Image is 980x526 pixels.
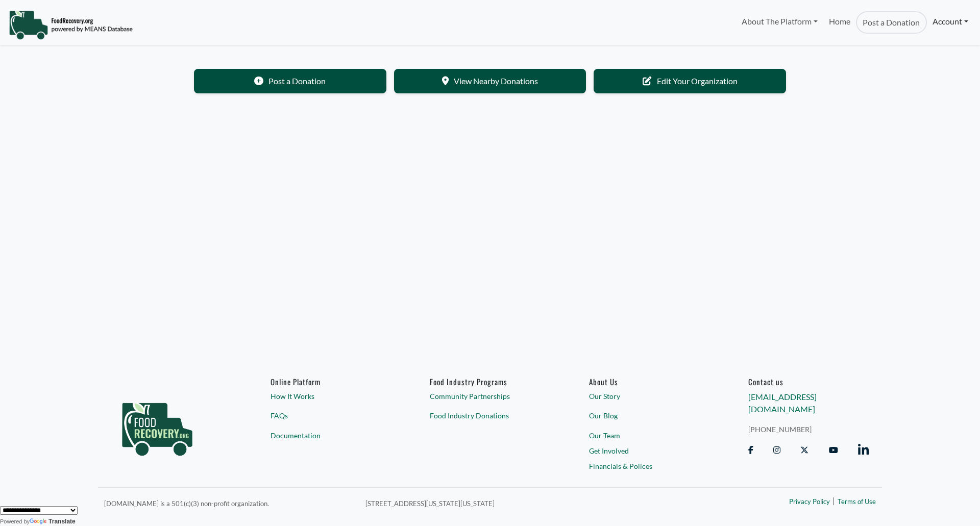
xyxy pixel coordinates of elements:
[394,69,586,93] a: View Nearby Donations
[589,410,709,421] a: Our Blog
[589,430,709,441] a: Our Team
[104,497,353,509] p: [DOMAIN_NAME] is a 501(c)(3) non-profit organization.
[430,391,550,402] a: Community Partnerships
[748,392,817,414] a: [EMAIL_ADDRESS][DOMAIN_NAME]
[927,11,974,32] a: Account
[748,377,869,386] h6: Contact us
[589,460,709,471] a: Financials & Polices
[832,494,835,507] span: |
[271,391,391,402] a: How It Works
[748,424,869,435] a: [PHONE_NUMBER]
[30,518,76,525] a: Translate
[30,518,48,525] img: Google Translate
[430,377,550,386] h6: Food Industry Programs
[823,11,856,34] a: Home
[789,497,830,507] a: Privacy Policy
[589,391,709,402] a: Our Story
[736,11,823,32] a: About The Platform
[271,377,391,386] h6: Online Platform
[594,69,786,93] a: Edit Your Organization
[111,377,203,474] img: food_recovery_green_logo-76242d7a27de7ed26b67be613a865d9c9037ba317089b267e0515145e5e51427.png
[589,445,709,456] a: Get Involved
[365,497,680,509] p: [STREET_ADDRESS][US_STATE][US_STATE]
[430,410,550,421] a: Food Industry Donations
[271,430,391,441] a: Documentation
[589,377,709,386] a: About Us
[856,11,926,34] a: Post a Donation
[271,410,391,421] a: FAQs
[838,497,876,507] a: Terms of Use
[194,69,386,93] a: Post a Donation
[9,10,133,40] img: NavigationLogo_FoodRecovery-91c16205cd0af1ed486a0f1a7774a6544ea792ac00100771e7dd3ec7c0e58e41.png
